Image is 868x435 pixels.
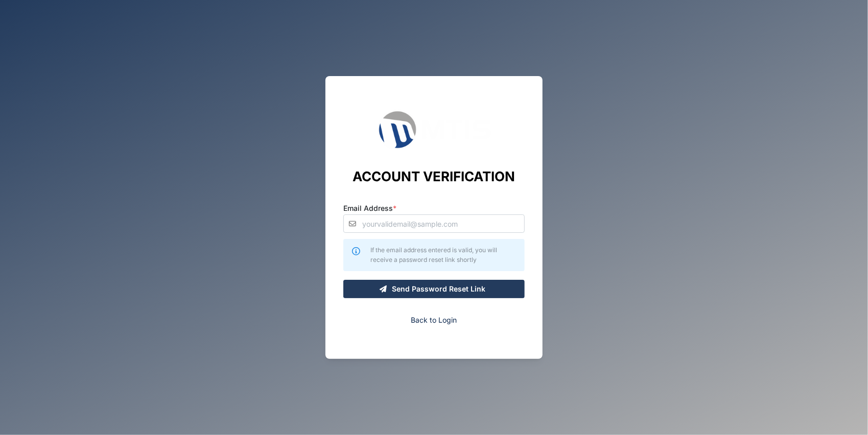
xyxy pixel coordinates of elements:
[343,280,525,298] button: Send Password Reset Link
[343,203,396,214] label: Email Address
[392,280,485,298] span: Send Password Reset Link
[353,167,515,185] h2: ACCOUNT VERIFICATION
[370,246,518,264] div: If the email address entered is valid, you will receive a password reset link shortly
[343,214,525,233] input: yourvalidemail@sample.com
[411,315,457,326] a: Back to Login
[358,109,511,150] img: Company Logo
